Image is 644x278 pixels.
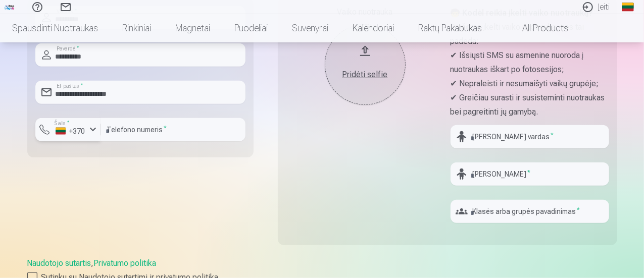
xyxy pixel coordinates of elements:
[35,118,101,141] button: Šalis*+370
[52,120,72,127] label: Šalis
[451,91,609,119] p: ✔ Greičiau surasti ir susisteminti nuotraukas bei pagreitinti jų gamybą.
[494,14,580,42] a: All products
[451,77,609,91] p: ✔ Nepraleisti ir nesumaišyti vaikų grupėje;
[335,69,395,81] div: Pridėti selfie
[4,4,15,10] img: /fa2
[451,48,609,77] p: ✔ Išsiųsti SMS su asmenine nuoroda į nuotraukas iškart po fotosesijos;
[340,14,406,42] a: Kalendoriai
[94,258,157,268] a: Privatumo politika
[406,14,494,42] a: Raktų pakabukas
[280,14,340,42] a: Suvenyrai
[163,14,222,42] a: Magnetai
[27,258,91,268] a: Naudotojo sutartis
[222,14,280,42] a: Puodeliai
[325,24,406,105] button: Pridėti selfie
[110,14,163,42] a: Rinkiniai
[56,126,86,136] div: +370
